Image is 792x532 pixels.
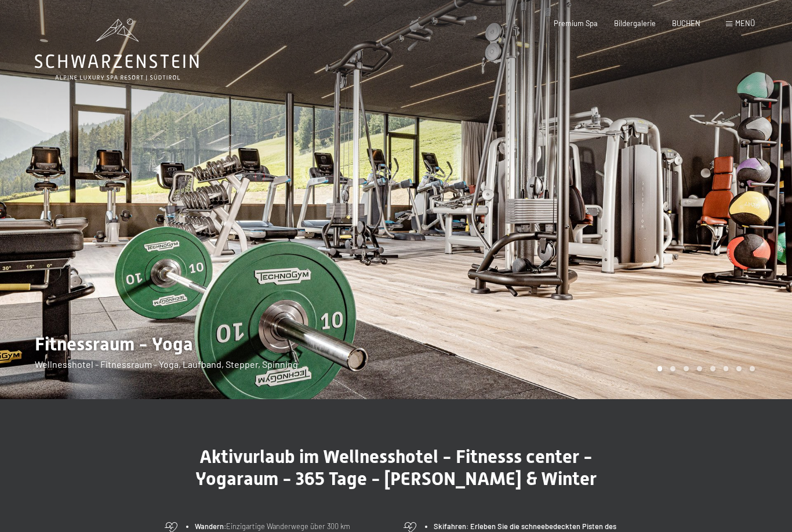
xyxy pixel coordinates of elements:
li: Einzigartige Wanderwege über 300 km [195,520,389,532]
a: BUCHEN [672,19,700,28]
div: Carousel Pagination [653,366,755,371]
div: Carousel Page 4 [697,366,702,371]
div: Carousel Page 8 [750,366,755,371]
span: Aktivurlaub im Wellnesshotel - Fitnesss center - Yogaraum - 365 Tage - [PERSON_NAME] & Winter [195,446,597,490]
div: Carousel Page 5 [710,366,715,371]
strong: Wandern: [195,522,226,531]
div: Carousel Page 2 [670,366,675,371]
strong: Skifahren: [434,522,468,531]
a: Bildergalerie [614,19,656,28]
span: Menü [735,19,755,28]
a: Premium Spa [554,19,598,28]
div: Carousel Page 3 [684,366,689,371]
div: Carousel Page 7 [736,366,742,371]
div: Carousel Page 6 [724,366,729,371]
div: Carousel Page 1 (Current Slide) [657,366,663,371]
